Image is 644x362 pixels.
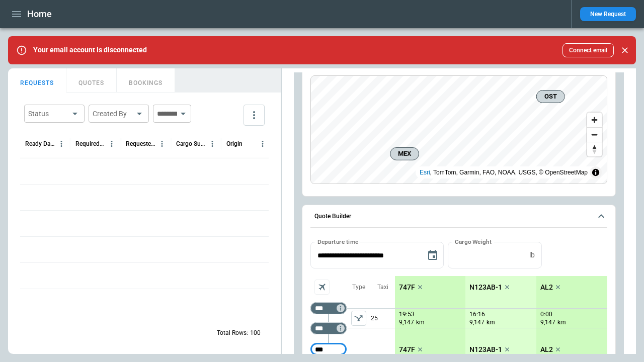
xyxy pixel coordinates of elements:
[314,213,351,220] h6: Quote Builder
[557,318,566,327] p: km
[469,283,502,292] p: N123AB-1
[176,140,206,147] div: Cargo Summary
[117,68,175,93] button: BOOKINGS
[540,318,555,327] p: 9,147
[28,109,68,119] div: Status
[311,76,607,184] canvas: Map
[25,140,55,147] div: Ready Date & Time (UTC+03:00)
[310,343,347,355] div: Too short
[352,283,365,292] p: Type
[244,105,265,126] button: more
[317,237,359,246] label: Departure time
[55,137,68,150] button: Ready Date & Time (UTC+03:00) column menu
[618,43,632,57] button: Close
[217,329,248,337] p: Total Rows:
[399,311,415,318] p: 19:53
[226,140,243,147] div: Origin
[590,166,602,178] summary: Toggle attribution
[27,8,52,20] h1: Home
[487,318,495,327] p: km
[469,345,502,354] p: N123AB-1
[314,280,330,295] span: Aircraft selection
[66,68,117,93] button: QUOTES
[399,318,414,327] p: 9,147
[399,345,415,354] p: 747F
[250,329,261,337] p: 100
[580,7,636,21] button: New Request
[126,140,155,147] div: Requested Route
[256,137,269,150] button: Origin column menu
[416,318,425,327] p: km
[399,283,415,292] p: 747F
[469,318,485,327] p: 9,147
[420,169,430,176] a: Esri
[93,109,133,119] div: Created By
[540,345,553,354] p: AL2
[310,302,347,314] div: Too short
[423,245,443,265] button: Choose date, selected date is Aug 20, 2025
[587,113,602,127] button: Zoom in
[394,148,415,158] span: MEX
[75,140,105,147] div: Required Date & Time (UTC+03:00)
[540,311,552,318] p: 0:00
[377,283,388,292] p: Taxi
[310,205,607,228] button: Quote Builder
[529,251,535,259] p: lb
[618,39,632,61] div: dismiss
[371,309,395,328] p: 25
[351,311,366,326] span: Type of sector
[420,167,588,177] div: , TomTom, Garmin, FAO, NOAA, USGS, © OpenStreetMap
[206,137,219,150] button: Cargo Summary column menu
[587,127,602,142] button: Zoom out
[540,283,553,292] p: AL2
[540,92,560,102] span: OST
[587,142,602,156] button: Reset bearing to north
[351,311,366,326] button: left aligned
[105,137,118,150] button: Required Date & Time (UTC+03:00) column menu
[310,322,347,334] div: Too short
[155,137,169,150] button: Requested Route column menu
[455,237,492,246] label: Cargo Weight
[8,68,66,93] button: REQUESTS
[562,43,614,57] button: Connect email
[469,311,485,318] p: 16:16
[33,46,147,54] p: Your email account is disconnected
